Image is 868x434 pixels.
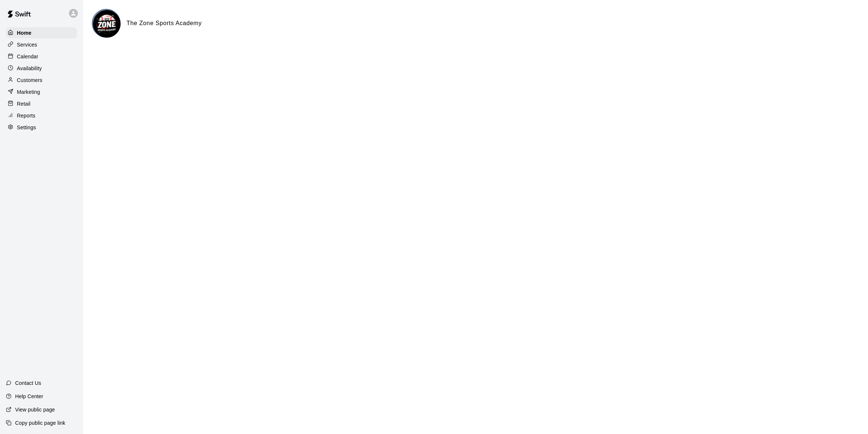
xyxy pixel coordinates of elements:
[6,51,77,62] a: Calendar
[6,63,77,74] a: Availability
[17,100,31,107] p: Retail
[93,10,121,38] img: The Zone Sports Academy logo
[15,406,55,413] p: View public page
[17,29,32,37] p: Home
[6,86,77,98] a: Marketing
[17,65,42,72] p: Availability
[6,98,77,109] a: Retail
[6,122,77,133] a: Settings
[15,419,65,427] p: Copy public page link
[15,393,43,400] p: Help Center
[6,110,77,121] a: Reports
[17,124,36,131] p: Settings
[17,88,40,96] p: Marketing
[17,41,37,48] p: Services
[17,53,38,60] p: Calendar
[126,18,202,28] h6: The Zone Sports Academy
[6,75,77,86] a: Customers
[15,379,41,387] p: Contact Us
[6,39,77,50] a: Services
[6,27,77,38] a: Home
[17,112,35,119] p: Reports
[17,76,42,84] p: Customers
